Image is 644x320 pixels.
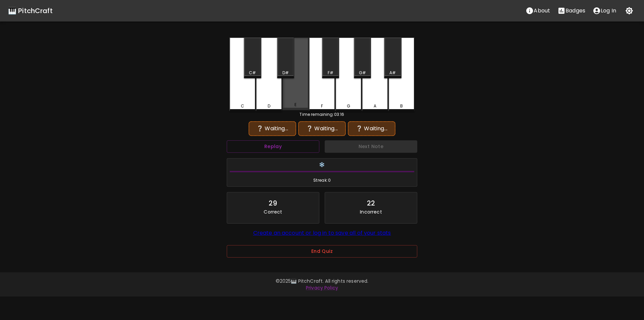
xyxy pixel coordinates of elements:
[230,177,414,184] span: Streak: 0
[306,284,338,291] a: Privacy Policy
[229,111,415,118] div: Time remaining: 03:16
[302,125,342,133] div: ❔ Waiting...
[227,140,319,153] button: Replay
[360,209,382,215] p: Incorrect
[241,103,244,109] div: C
[294,102,297,108] div: E
[230,161,414,169] h6: ❄️
[268,103,270,109] div: D
[534,7,550,15] p: About
[249,70,256,76] div: C#
[554,4,589,17] button: Stats
[566,7,585,15] p: Badges
[522,4,554,17] button: About
[253,229,391,237] a: Create an account or log in to save all of your stats
[129,278,515,284] p: © 2025 🎹 PitchCraft. All rights reserved.
[359,70,366,76] div: G#
[374,103,376,109] div: A
[252,125,293,133] div: ❔ Waiting...
[601,7,616,15] p: Log In
[389,70,396,76] div: A#
[367,198,375,209] div: 22
[227,245,417,258] button: End Quiz
[269,198,277,209] div: 29
[8,5,53,16] a: 🎹 PitchCraft
[347,103,350,109] div: G
[400,103,403,109] div: B
[328,70,333,76] div: F#
[589,4,620,17] button: account of current user
[351,125,392,133] div: ❔ Waiting...
[321,103,323,109] div: F
[282,70,289,76] div: D#
[264,209,282,215] p: Correct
